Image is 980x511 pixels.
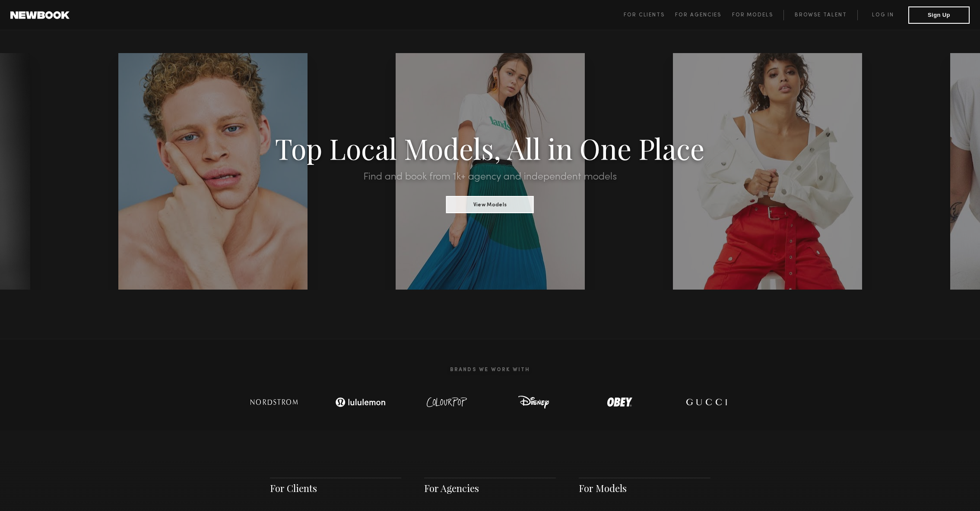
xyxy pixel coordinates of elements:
h2: Brands We Work With [231,356,749,383]
button: View Models [446,196,534,213]
img: logo-gucci.svg [678,394,734,411]
span: For Agencies [675,13,721,18]
a: View Models [446,199,534,208]
img: logo-colour-pop.svg [419,394,475,411]
h1: Top Local Models, All in One Place [73,135,907,161]
a: Log in [857,10,908,20]
span: For Models [732,13,773,18]
img: logo-lulu.svg [330,394,391,411]
a: For Agencies [675,10,732,20]
a: Browse Talent [783,10,857,20]
a: For Agencies [424,482,479,495]
span: For Clients [624,13,665,18]
a: For Models [579,482,627,495]
img: logo-obey.svg [592,394,648,411]
a: For Clients [624,10,675,20]
a: For Clients [270,482,317,495]
img: logo-disney.svg [505,394,561,411]
a: For Models [732,10,784,20]
button: Sign Up [908,6,970,24]
h2: Find and book from 1k+ agency and independent models [73,172,907,182]
img: logo-nordstrom.svg [244,394,304,411]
